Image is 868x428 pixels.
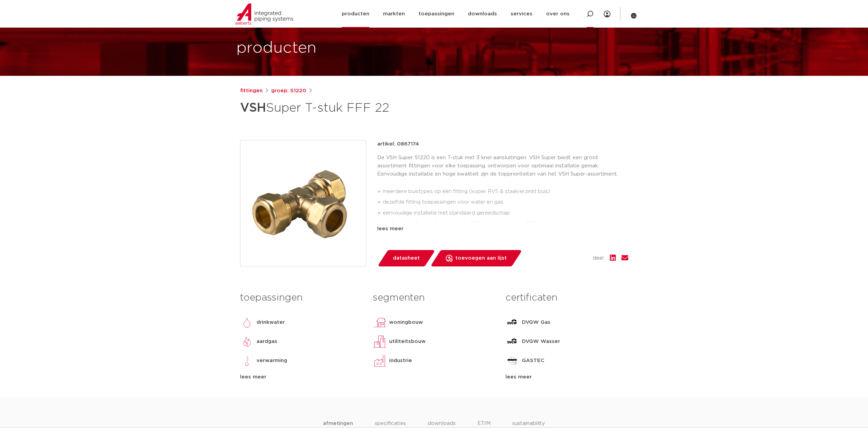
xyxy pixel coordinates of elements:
h1: Super T-stuk FFF 22 [240,98,496,118]
h3: segmenten [373,291,495,305]
h3: toepassingen [240,291,363,305]
span: deel: [593,254,604,262]
img: DVGW Gas [505,316,519,329]
img: woningbouw [373,316,386,329]
img: GASTEC [505,354,519,368]
p: verwarming [256,357,287,365]
span: datasheet [393,253,420,264]
p: drinkwater [256,318,285,327]
p: GASTEC [522,357,544,365]
span: toevoegen aan lijst [455,253,507,264]
img: industrie [373,354,386,368]
img: DVGW Wasser [505,335,519,348]
p: artikel: 0867174 [377,140,419,148]
img: verwarming [240,354,254,368]
li: dezelfde fitting toepassingen voor water en gas [383,197,628,208]
h1: producten [236,37,317,59]
p: woningbouw [389,318,423,327]
div: lees meer [505,373,628,381]
p: utiliteitsbouw [389,337,426,346]
img: drinkwater [240,316,254,329]
div: lees meer [240,373,363,381]
img: Product Image for VSH Super T-stuk FFF 22 [240,140,366,266]
p: DVGW Gas [522,318,550,327]
strong: VSH [240,102,266,114]
img: aardgas [240,335,254,348]
h3: certificaten [505,291,628,305]
div: lees meer [377,225,628,233]
li: eenvoudige installatie met standaard gereedschap [383,208,628,219]
a: groep: S1220 [271,87,306,95]
a: fittingen [240,87,263,95]
li: meerdere buistypes op één fitting (koper, RVS & staalverzinkt buis) [383,186,628,197]
p: De VSH Super S1220 is een T-stuk met 3 knel aansluitingen. VSH Super biedt een groot assortiment ... [377,154,628,178]
li: snelle verbindingstechnologie waarbij her-montage mogelijk is [383,219,628,230]
p: aardgas [256,337,277,346]
p: industrie [389,357,412,365]
a: datasheet [377,250,435,266]
p: DVGW Wasser [522,337,560,346]
img: utiliteitsbouw [373,335,386,348]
